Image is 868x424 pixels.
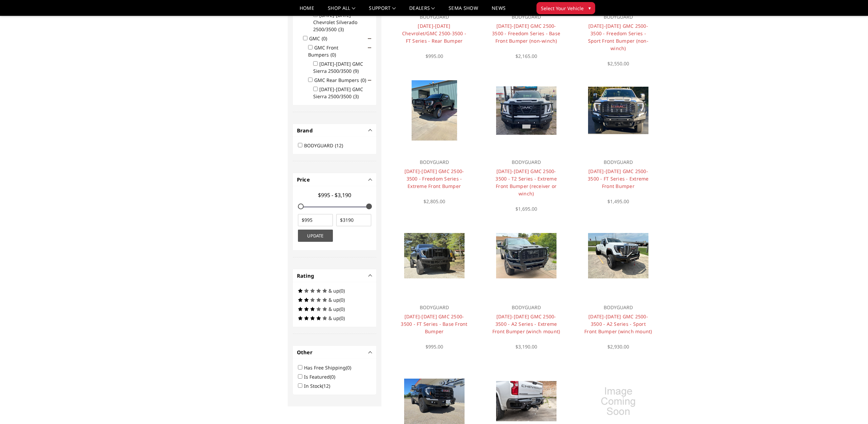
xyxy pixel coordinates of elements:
a: [DATE]-[DATE] GMC 2500-3500 - FT Series - Extreme Front Bumper [588,168,649,189]
img: ProductDefault.gif [598,381,639,422]
a: shop all [328,6,355,16]
a: SEMA Show [449,6,478,16]
p: BODYGUARD [492,158,560,166]
span: (3) [353,93,359,100]
span: & up [328,306,339,312]
p: BODYGUARD [400,158,468,166]
span: (0) [339,288,345,294]
button: - [369,178,372,181]
span: $3,190.00 [515,343,537,350]
button: - [369,274,372,277]
p: BODYGUARD [400,13,468,21]
span: $995.00 [426,343,443,350]
span: (0) [339,315,345,321]
span: (0) [339,297,345,303]
span: $995.00 [426,53,443,59]
span: (3) [338,26,344,33]
label: [DATE]-[DATE] GMC Sierra 2500/3500 [313,86,363,100]
span: & up [328,315,339,321]
span: $1,495.00 [607,198,629,205]
h4: Rating [297,272,373,280]
p: BODYGUARD [400,303,468,312]
a: [DATE]-[DATE] GMC 2500-3500 - FT Series - Base Front Bumper [401,313,467,335]
span: (0) [346,364,351,371]
span: Click to show/hide children [368,46,371,49]
a: News [492,6,506,16]
p: BODYGUARD [584,158,652,166]
label: Has Free Shipping [304,364,355,371]
span: Click to show/hide children [368,79,371,82]
span: (12) [322,383,330,389]
a: [DATE]-[DATE] GMC 2500-3500 - Freedom Series - Sport Front Bumper (non-winch) [588,23,648,51]
span: Select Your Vehicle [541,5,584,12]
span: ▾ [588,4,591,12]
button: - [369,351,372,354]
a: [DATE]-[DATE] GMC 2500-3500 - Freedom Series - Extreme Front Bumper [404,168,464,189]
span: (0) [330,374,335,380]
a: Support [369,6,396,16]
button: Update [298,230,333,242]
a: Dealers [409,6,435,16]
a: [DATE]-[DATE] GMC 2500-3500 - A2 Series - Extreme Front Bumper (winch mount) [492,313,560,335]
label: GMC Front Bumpers [308,44,340,58]
p: BODYGUARD [492,303,560,312]
h4: Price [297,176,373,184]
span: (0) [339,306,345,312]
label: GMC Rear Bumpers [314,77,370,83]
a: [DATE]-[DATE] GMC 2500-3500 - T2 Series - Extreme Front Bumper (receiver or winch) [495,168,557,197]
input: $995 [298,214,333,226]
a: [DATE]-[DATE] GMC 2500-3500 - Freedom Series - Base Front Bumper (non-winch) [492,23,560,44]
span: $2,550.00 [607,60,629,67]
p: BODYGUARD [584,13,652,21]
label: In Stock [304,383,334,389]
span: (9) [353,68,359,74]
span: (0) [331,51,336,58]
a: Home [300,6,314,16]
input: $3190 [336,214,371,226]
a: [DATE]-[DATE] Chevrolet/GMC 2500-3500 - FT Series - Rear Bumper [402,23,466,44]
p: BODYGUARD [492,13,560,21]
button: Select Your Vehicle [536,2,595,14]
h4: Brand [297,127,373,134]
span: (12) [335,142,343,149]
button: - [369,129,372,132]
label: BODYGUARD [304,142,347,149]
span: (0) [322,35,327,42]
p: BODYGUARD [584,303,652,312]
span: (0) [361,77,366,83]
span: $2,930.00 [607,343,629,350]
span: $1,695.00 [515,206,537,212]
label: [DATE]-[DATE] GMC Sierra 2500/3500 [313,61,363,74]
label: Is Featured [304,374,339,380]
h4: Other [297,348,373,356]
label: GMC [309,35,331,42]
a: [DATE]-[DATE] GMC 2500-3500 - A2 Series - Sport Front Bumper (winch mount) [584,313,652,335]
span: $2,165.00 [515,53,537,59]
span: & up [328,297,339,303]
span: & up [328,288,339,294]
span: Click to show/hide children [368,37,371,40]
label: [DATE]-[DATE] Chevrolet Silverado 2500/3500 [313,12,357,33]
span: $2,805.00 [423,198,445,205]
